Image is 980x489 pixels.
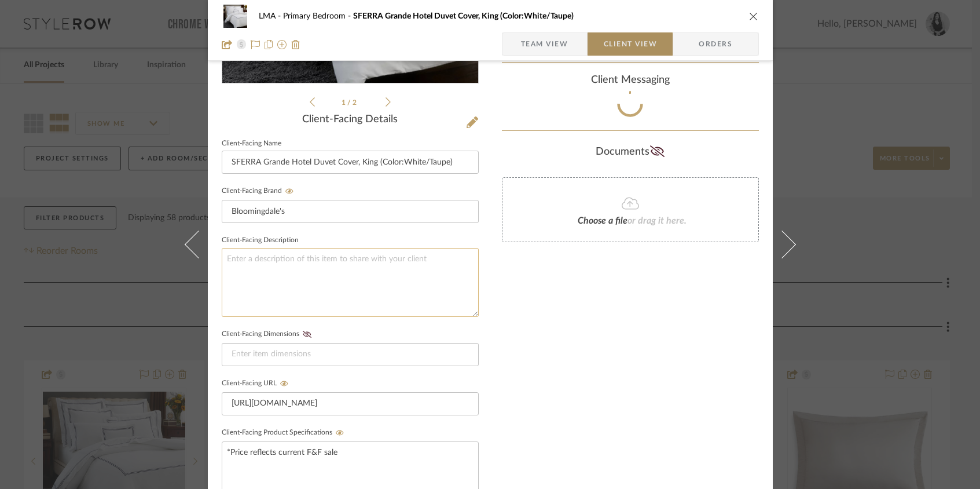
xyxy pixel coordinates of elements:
input: Enter item dimensions [222,343,479,366]
button: close [748,11,759,21]
div: Client-Facing Details [222,114,479,126]
span: 1 [342,99,347,106]
div: client Messaging [502,74,759,87]
span: Choose a file [578,216,627,225]
label: Client-Facing Dimensions [222,330,315,338]
label: Client-Facing URL [222,379,292,388]
input: Enter item URL [222,392,479,415]
img: 13b06966-d039-433b-bd72-fc261b0417c7_48x40.jpg [222,5,249,28]
span: Orders [686,32,745,56]
span: or drag it here. [627,216,687,225]
label: Client-Facing Name [222,141,281,147]
span: Team View [521,32,568,56]
div: Documents [502,143,759,161]
span: 2 [353,99,358,106]
span: / [347,99,353,106]
button: Client-Facing Brand [282,187,298,195]
span: SFERRA Grande Hotel Duvet Cover, King (Color:White/Taupe) [353,12,574,20]
span: Primary Bedroom [283,12,353,20]
input: Enter Client-Facing Item Name [222,151,479,174]
label: Client-Facing Brand [222,187,298,195]
label: Client-Facing Description [222,238,299,243]
span: Client View [604,32,657,56]
span: LMA [259,12,283,20]
button: Client-Facing URL [277,379,292,388]
label: Client-Facing Product Specifications [222,429,348,437]
img: Remove from project [291,40,300,49]
button: Client-Facing Product Specifications [332,429,348,437]
input: Enter Client-Facing Brand [222,200,479,223]
button: Client-Facing Dimensions [299,330,315,338]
